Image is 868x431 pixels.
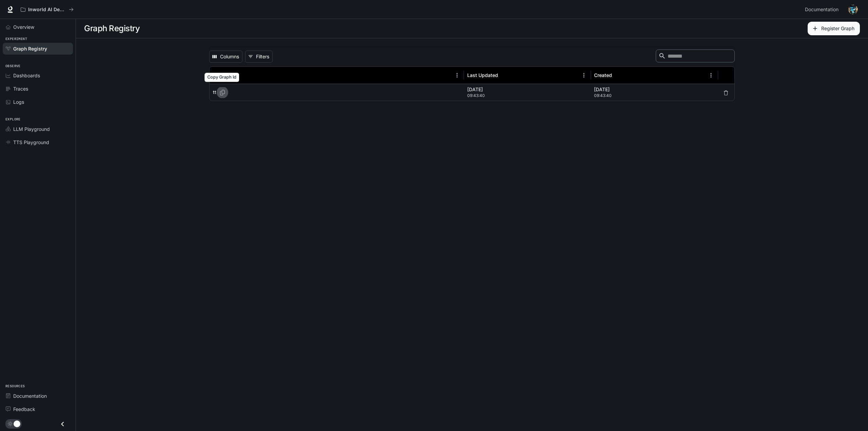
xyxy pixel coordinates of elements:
button: Sort [499,70,509,80]
p: Inworld AI Demos [28,7,66,13]
span: Dashboards [13,72,40,79]
span: LLM Playground [13,125,50,133]
span: Overview [13,23,34,31]
p: [DATE] [594,86,714,93]
button: Register Graph [808,22,860,35]
span: 09:43:40 [594,92,714,99]
button: Menu [706,70,716,80]
button: Sort [233,70,243,80]
div: Created [594,72,612,78]
a: Feedback [3,403,73,415]
span: Documentation [805,5,839,14]
div: Last Updated [467,72,498,78]
a: Traces [3,83,73,95]
span: Logs [13,98,24,105]
span: TTS Playground [13,139,49,146]
p: [DATE] [467,86,588,93]
a: LLM Playground [3,123,73,135]
button: Copy Graph Id [216,87,229,98]
button: User avatar [846,3,860,16]
button: Show filters [245,51,273,63]
a: Dashboards [3,70,73,81]
button: Menu [579,70,589,80]
button: Menu [452,70,462,80]
span: Graph Registry [13,45,47,52]
span: Feedback [13,406,35,413]
a: TTS Playground [3,136,73,148]
div: Copy Graph Id [204,73,239,82]
div: Search [656,50,735,64]
img: User avatar [848,5,858,14]
span: Dark mode toggle [14,420,20,427]
button: Close drawer [55,417,70,431]
button: Select columns [209,51,242,63]
a: Overview [3,21,73,33]
span: Documentation [13,392,47,399]
button: All workspaces [18,3,77,16]
a: Graph Registry [3,43,73,55]
span: 09:43:40 [467,92,588,99]
a: Logs [3,96,73,108]
button: Sort [613,70,623,80]
a: Documentation [3,390,73,402]
a: Documentation [802,3,844,16]
span: Traces [13,85,28,92]
h1: Graph Registry [84,22,140,35]
p: tt [213,89,216,96]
